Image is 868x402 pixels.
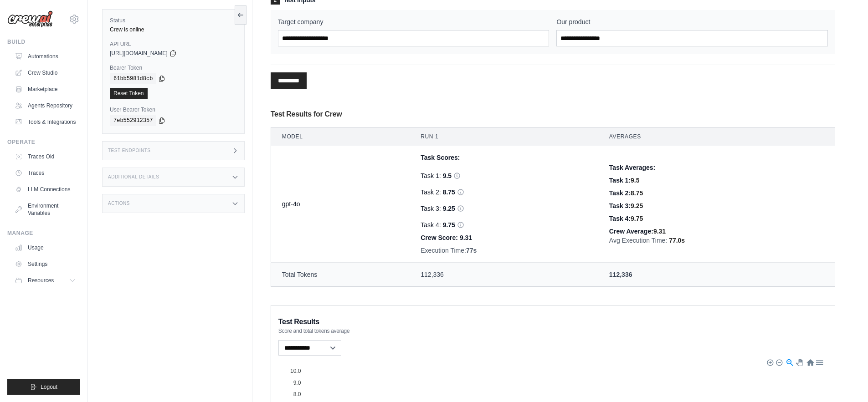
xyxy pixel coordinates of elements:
div: Task 4: [421,220,587,229]
a: LLM Connections [11,182,80,197]
div: Manage [7,229,80,237]
span: 9.75 [631,215,643,222]
td: 112,336 [598,263,835,287]
div: Panning [796,359,801,365]
span: 9.31 [460,234,472,241]
img: Logo [7,10,53,28]
code: 7eb552912357 [110,115,156,126]
div: Execution Time: [421,246,587,255]
span: Crew Score: [421,234,458,241]
div: Reset Zoom [806,358,813,366]
h3: Test Results for Crew [271,109,835,120]
td: 112,336 [410,263,598,287]
h3: Additional Details [108,174,159,180]
button: Resources [11,273,80,288]
a: Traces Old [11,149,80,164]
a: Automations [11,49,80,64]
span: 9.5 [443,171,452,180]
th: Averages [598,127,835,146]
div: Task 3: [421,204,587,213]
td: Total Tokens [271,263,410,287]
label: API URL [110,41,237,48]
iframe: Chat Widget [822,358,868,402]
div: Crew is online [110,26,237,33]
tspan: 8.0 [293,391,301,397]
a: Environment Variables [11,198,80,220]
label: Our product [556,17,828,26]
a: Tools & Integrations [11,115,80,129]
div: Selection Zoom [785,358,793,366]
span: 9.31 [653,228,666,235]
tspan: 10.0 [290,368,301,374]
span: 8.75 [443,188,455,197]
a: Crew Studio [11,66,80,80]
label: Status [110,17,237,24]
a: Usage [11,240,80,255]
h3: Actions [108,201,130,206]
span: Task Scores: [421,154,460,161]
div: Operate [7,138,80,146]
a: Settings [11,257,80,271]
label: Bearer Token [110,64,237,71]
span: 9.75 [443,220,455,229]
div: Task 2: [609,188,824,198]
a: Marketplace [11,82,80,97]
h3: Test Endpoints [108,148,151,153]
div: Task 3: [609,201,824,210]
label: Target company [278,17,550,26]
span: 77.0s [669,237,685,244]
button: Logout [7,379,80,395]
a: Reset Token [110,88,148,99]
th: Model [271,127,410,146]
th: Run 1 [410,127,598,146]
span: 77s [466,247,477,254]
div: Task 1: [421,171,587,180]
div: Task 2: [421,188,587,197]
span: [URL][DOMAIN_NAME] [110,50,168,57]
span: Resources [28,277,54,284]
div: Build [7,38,80,46]
span: Task Averages: [609,164,655,171]
span: Score and total tokens average [278,327,350,335]
div: Task 1: [609,176,824,185]
td: gpt-4o [271,146,410,263]
span: 9.25 [443,204,455,213]
tspan: 9.0 [293,380,301,386]
div: Menu [815,358,822,366]
div: Zoom Out [776,359,782,365]
span: Test Results [278,316,319,327]
code: 61bb5981d8cb [110,73,156,84]
span: 8.75 [631,189,643,197]
a: Traces [11,166,80,180]
span: 9.5 [631,177,639,184]
span: 9.25 [631,202,643,209]
label: User Bearer Token [110,106,237,113]
div: Zoom In [766,359,773,365]
a: Agents Repository [11,98,80,113]
span: Logout [41,383,57,391]
span: Avg Execution Time: [609,237,667,244]
div: Crew Average: [609,227,824,236]
div: Task 4: [609,214,824,223]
